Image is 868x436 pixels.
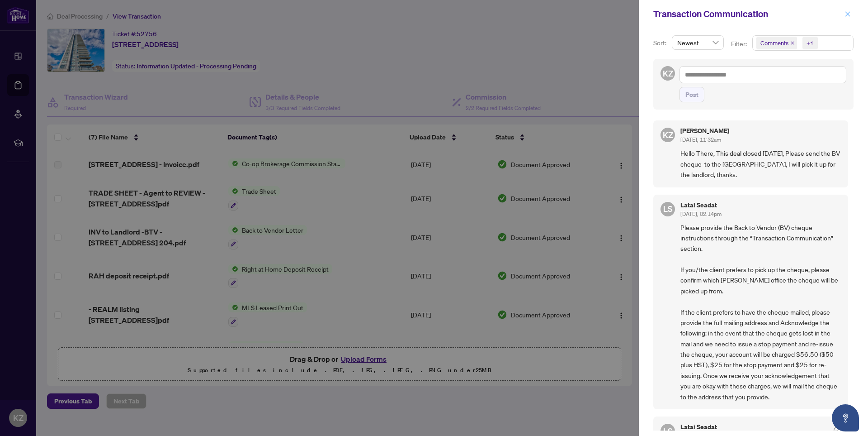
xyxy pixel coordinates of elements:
[790,41,795,45] span: close
[760,38,788,48] span: Comments
[832,404,859,431] button: Open asap
[663,129,673,141] span: KZ
[663,67,673,80] span: KZ
[756,37,797,49] span: Comments
[653,7,842,21] div: Transaction Communication
[663,202,673,215] span: LS
[680,148,841,180] span: Hello There, This deal closed [DATE], Please send the BV cheque to the [GEOGRAPHIC_DATA], I will ...
[844,11,851,17] span: close
[731,39,748,49] p: Filter:
[653,38,668,48] p: Sort:
[680,424,722,430] h5: Latai Seadat
[680,222,841,402] span: Please provide the Back to Vendor (BV) cheque instructions through the “Transaction Communication...
[834,427,841,434] span: check-circle
[680,211,722,217] span: [DATE], 02:14pm
[680,202,722,208] h5: Latai Seadat
[680,128,729,134] h5: [PERSON_NAME]
[677,36,718,49] span: Newest
[807,38,814,48] div: +1
[680,136,721,143] span: [DATE], 11:32am
[679,87,704,102] button: Post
